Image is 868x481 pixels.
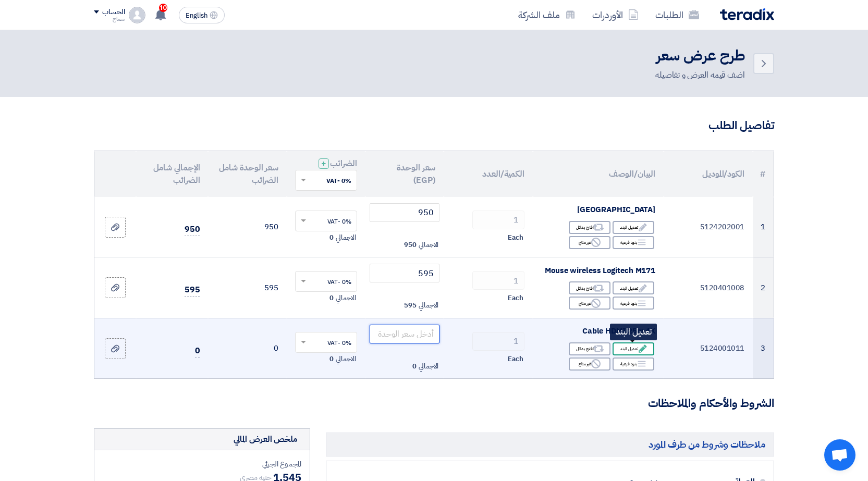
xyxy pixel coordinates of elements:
[569,297,610,310] div: غير متاح
[295,332,357,353] ng-select: VAT
[647,3,707,27] a: الطلبات
[720,8,774,20] img: Teradix logo
[569,357,610,371] div: غير متاح
[129,7,145,23] img: profile_test.png
[404,240,417,250] span: 950
[179,7,225,23] button: English
[569,236,610,249] div: غير متاح
[655,69,745,81] div: اضف قيمه العرض و تفاصيله
[569,342,610,355] div: اقترح بدائل
[336,293,356,303] span: الاجمالي
[159,4,167,12] span: 10
[824,439,855,471] div: Open chat
[208,318,287,378] td: 0
[185,223,200,236] span: 950
[444,151,533,197] th: الكمية/العدد
[472,332,524,351] input: RFQ_STEP1.ITEMS.2.AMOUNT_TITLE
[582,325,655,337] span: Cable HDMI 25m 4K
[584,3,647,27] a: الأوردرات
[472,211,524,229] input: RFQ_STEP1.ITEMS.2.AMOUNT_TITLE
[419,300,438,311] span: الاجمالي
[753,257,774,318] td: 2
[510,3,584,27] a: ملف الشركة
[404,300,417,311] span: 595
[370,203,440,222] input: أدخل سعر الوحدة
[753,318,774,378] td: 3
[613,357,654,371] div: بنود فرعية
[664,197,753,257] td: 5124202001
[412,361,417,372] span: 0
[613,342,654,355] div: تعديل البند
[613,221,654,234] div: تعديل البند
[186,12,207,19] span: English
[533,151,664,197] th: البيان/الوصف
[326,433,774,456] h5: ملاحظات وشروط من طرف المورد
[610,324,657,340] div: تعديل البند
[208,257,287,318] td: 595
[329,354,334,364] span: 0
[613,297,654,310] div: بنود فرعية
[577,204,655,215] span: [GEOGRAPHIC_DATA]
[613,281,654,294] div: تعديل البند
[655,46,745,66] h2: طرح عرض سعر
[472,271,524,290] input: RFQ_STEP1.ITEMS.2.AMOUNT_TITLE
[287,151,365,197] th: الضرائب
[664,151,753,197] th: الكود/الموديل
[94,16,125,22] div: سماح
[508,293,523,303] span: Each
[419,240,438,250] span: الاجمالي
[753,197,774,257] td: 1
[295,271,357,292] ng-select: VAT
[419,361,438,372] span: الاجمالي
[94,396,774,412] h3: الشروط والأحكام والملاحظات
[195,344,200,357] span: 0
[208,151,287,197] th: سعر الوحدة شامل الضرائب
[185,283,200,297] span: 595
[664,257,753,318] td: 5120401008
[329,293,334,303] span: 0
[94,118,774,134] h3: تفاصيل الطلب
[102,8,125,17] div: الحساب
[370,264,440,282] input: أدخل سعر الوحدة
[329,232,334,243] span: 0
[508,232,523,243] span: Each
[103,459,301,470] div: المجموع الجزئي
[569,281,610,294] div: اقترح بدائل
[336,232,356,243] span: الاجمالي
[370,325,440,343] input: أدخل سعر الوحدة
[569,221,610,234] div: اقترح بدائل
[508,354,523,364] span: Each
[295,211,357,231] ng-select: VAT
[753,151,774,197] th: #
[365,151,444,197] th: سعر الوحدة (EGP)
[664,318,753,378] td: 5124001011
[234,433,297,446] div: ملخص العرض المالي
[336,354,356,364] span: الاجمالي
[545,265,655,276] span: Mouse wireless Logitech M171
[321,157,326,170] span: +
[613,236,654,249] div: بنود فرعية
[136,151,208,197] th: الإجمالي شامل الضرائب
[208,197,287,257] td: 950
